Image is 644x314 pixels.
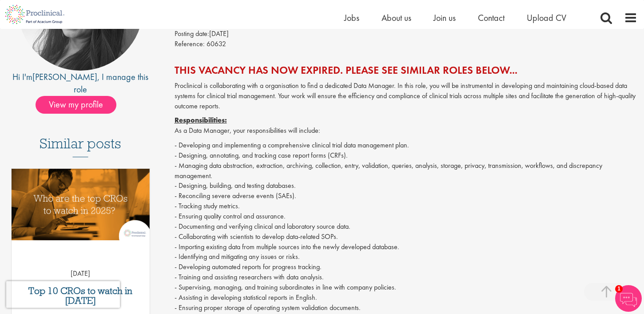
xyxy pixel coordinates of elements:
a: View my profile [36,98,125,109]
strong: Responsibilities: [175,115,227,125]
span: View my profile [36,96,116,114]
a: Jobs [344,12,359,24]
h2: This vacancy has now expired. Please see similar roles below... [175,64,638,76]
span: 60632 [207,39,226,48]
img: Chatbot [615,285,642,312]
span: 1 [615,285,623,293]
a: Link to a post [12,169,150,247]
p: As a Data Manager, your responsibilities will include: [175,115,638,136]
h3: Similar posts [40,136,121,157]
a: Join us [433,12,456,24]
a: About us [382,12,411,24]
a: Upload CV [527,12,566,24]
a: Contact [478,12,505,24]
iframe: reCAPTCHA [6,281,120,308]
div: Hi I'm , I manage this role [7,71,155,96]
span: Posting date: [175,29,209,38]
p: Proclinical is collaborating with a organisation to find a dedicated Data Manager. In this role, ... [175,81,638,111]
label: Reference: [175,39,205,49]
img: Top 10 CROs 2025 | Proclinical [12,169,150,240]
a: [PERSON_NAME] [32,71,97,83]
div: [DATE] [175,29,638,39]
p: [DATE] [12,269,150,279]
